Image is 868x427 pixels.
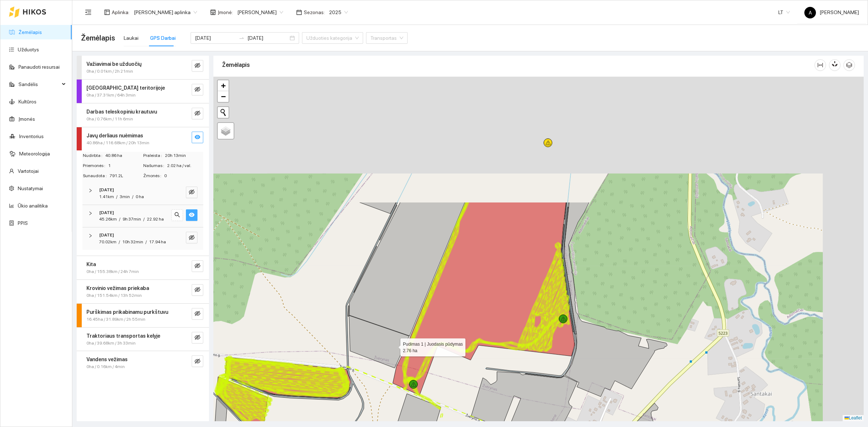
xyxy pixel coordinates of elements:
[218,80,229,91] a: Zoom in
[143,152,165,159] span: Praleista
[18,185,43,191] a: Nustatymai
[18,99,37,104] a: Kultūros
[18,116,35,122] a: Įmonės
[192,355,203,367] button: eye-invisible
[108,162,142,169] span: 1
[195,34,236,42] input: Pradžios data
[86,116,133,123] span: 0ha / 0.76km / 11h 6min
[77,103,209,127] div: Darbas teleskopiniu krautuvu0ha / 0.76km / 11h 6mineye-invisible
[192,284,203,296] button: eye-invisible
[143,172,164,179] span: Žmonės
[86,340,136,347] span: 0ha / 39.68km / 3h 33min
[86,268,139,275] span: 0ha / 155.38km / 24h 7min
[815,62,826,68] span: column-width
[110,172,142,179] span: 791.2L
[105,152,142,159] span: 40.86 ha
[19,133,44,139] a: Inventorius
[192,84,203,95] button: eye-invisible
[171,209,183,221] button: search
[210,9,216,15] span: shop
[18,47,39,52] a: Užduotys
[99,232,114,238] strong: [DATE]
[218,123,234,139] a: Layers
[147,217,164,222] span: 22.92 ha
[237,7,283,18] span: Jerzy Gvozdovič
[82,182,203,205] div: [DATE]1.41km/3min/0 haeye-invisible
[86,363,125,370] span: 0ha / 0.16km / 4min
[82,205,203,227] div: [DATE]45.26km/9h 37min/22.92 hasearcheye
[192,132,203,143] button: eye
[77,280,209,303] div: Krovinio vežimas priekaba0ha / 151.54km / 13h 52mineye-invisible
[132,194,133,199] span: /
[189,212,195,219] span: eye
[77,304,209,327] div: Purškimas prikabinamu purkštuvu16.45ha / 31.89km / 2h 55mineye-invisible
[86,133,143,138] strong: Javų derliaus nuėmimas
[99,217,117,222] span: 45.26km
[77,256,209,279] div: Kita0ha / 155.38km / 24h 7mineye-invisible
[136,194,144,199] span: 0 ha
[195,134,200,141] span: eye
[82,227,203,250] div: [DATE]70.02km/10h 32min/17.94 haeye-invisible
[192,332,203,343] button: eye-invisible
[77,56,209,79] div: Važiavimai be užduočių0ha / 0.01km / 2h 21mineye-invisible
[239,35,244,41] span: to
[195,263,200,270] span: eye-invisible
[189,235,195,242] span: eye-invisible
[809,7,812,18] span: A
[18,220,28,226] a: PPIS
[329,7,348,18] span: 2025
[186,187,197,198] button: eye-invisible
[99,187,114,192] strong: [DATE]
[174,212,180,219] span: search
[221,92,226,101] span: −
[104,9,110,15] span: layout
[18,77,60,91] span: Sandėlis
[296,9,302,15] span: calendar
[844,415,862,420] a: Leaflet
[77,127,209,151] div: Javų derliaus nuėmimas40.86ha / 116.68km / 20h 13mineye
[120,194,130,199] span: 3min
[218,91,229,102] a: Zoom out
[195,334,200,341] span: eye-invisible
[192,108,203,119] button: eye-invisible
[239,35,244,41] span: swap-right
[77,80,209,103] div: [GEOGRAPHIC_DATA] teritorijoje0ha / 37.31km / 64h 3mineye-invisible
[221,81,226,90] span: +
[86,333,160,339] strong: Traktoriaus transportas kelyje
[123,217,141,222] span: 9h 37min
[19,151,50,157] a: Meteorologija
[143,162,167,169] span: Našumas
[81,32,115,44] span: Žemėlapis
[116,194,118,199] span: /
[165,152,203,159] span: 20h 13min
[86,109,157,115] strong: Darbas teleskopiniu krautuvu
[195,287,200,294] span: eye-invisible
[247,34,288,42] input: Pabaigos data
[99,210,114,215] strong: [DATE]
[99,194,114,199] span: 1.41km
[88,234,93,238] span: right
[86,356,128,362] strong: Vandens vežimas
[18,29,42,35] a: Žemėlapis
[195,63,200,69] span: eye-invisible
[86,92,136,99] span: 0ha / 37.31km / 64h 3min
[195,86,200,93] span: eye-invisible
[83,172,110,179] span: Sunaudota
[186,232,197,243] button: eye-invisible
[77,351,209,375] div: Vandens vežimas0ha / 0.16km / 4mineye-invisible
[804,9,859,15] span: [PERSON_NAME]
[195,110,200,117] span: eye-invisible
[192,308,203,320] button: eye-invisible
[18,64,60,70] a: Panaudoti resursai
[145,239,147,244] span: /
[18,203,48,209] a: Ūkio analitika
[218,8,233,16] span: Įmonė :
[81,5,95,20] button: menu-fold
[143,217,145,222] span: /
[86,61,141,67] strong: Važiavimai be užduočių
[164,172,203,179] span: 0
[88,188,93,193] span: right
[86,261,96,267] strong: Kita
[83,162,108,169] span: Priemonės
[814,59,826,71] button: column-width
